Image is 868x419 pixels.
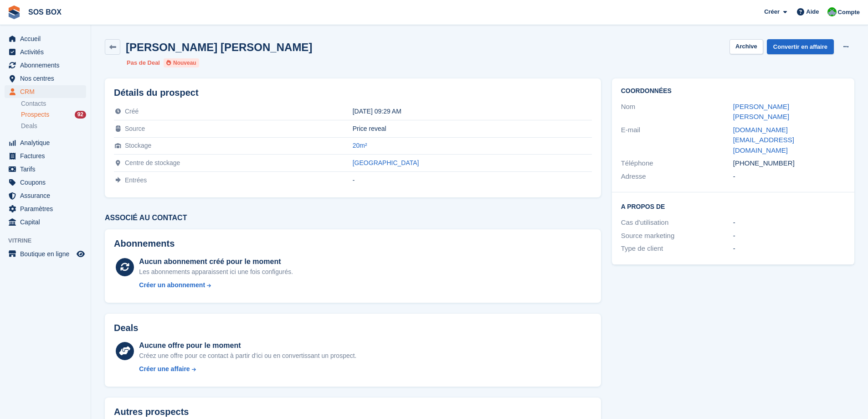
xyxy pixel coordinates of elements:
li: Pas de Deal [127,58,160,67]
a: Deals [21,121,86,131]
span: Stockage [125,142,151,149]
div: Aucun abonnement créé pour le moment [139,256,293,267]
h2: Détails du prospect [114,88,592,98]
a: Créer une affaire [139,364,356,374]
h2: Deals [114,323,138,333]
div: Source marketing [621,231,733,241]
span: Paramètres [20,202,75,215]
div: Nom [621,102,733,122]
span: Abonnements [20,59,75,72]
div: 92 [75,111,86,119]
div: Adresse [621,171,733,182]
a: menu [5,248,86,260]
span: Prospects [21,110,49,119]
a: menu [5,46,86,58]
div: Créer un abonnement [139,280,205,290]
h2: A propos de [621,202,845,211]
span: Créer [764,7,780,16]
span: Accueil [20,32,75,45]
div: Aucune offre pour le moment [139,340,356,351]
div: - [733,217,845,228]
button: Archive [729,39,763,54]
div: - [353,176,592,184]
span: Entrées [125,176,147,184]
h2: Abonnements [114,238,592,249]
img: stora-icon-8386f47178a22dfd0bd8f6a31ec36ba5ce8667c1dd55bd0f319d3a0aa187defe.svg [7,5,21,19]
div: Créer une affaire [139,364,190,374]
a: menu [5,163,86,176]
span: Nos centres [20,72,75,85]
a: menu [5,136,86,149]
div: - [733,231,845,241]
h2: Autres prospects [114,407,189,417]
a: 20m² [353,142,367,149]
span: Analytique [20,136,75,149]
span: Centre de stockage [125,159,180,166]
h2: Coordonnées [621,88,845,95]
div: [PHONE_NUMBER] [733,158,845,169]
a: [GEOGRAPHIC_DATA] [353,159,419,166]
a: menu [5,85,86,98]
a: [DOMAIN_NAME][EMAIL_ADDRESS][DOMAIN_NAME] [733,126,794,154]
span: Créé [125,108,139,115]
li: Nouveau [164,58,199,67]
span: Boutique en ligne [20,248,75,260]
span: Compte [838,8,860,17]
a: Boutique d'aperçu [75,248,86,259]
h3: Associé au contact [105,214,601,222]
div: Téléphone [621,158,733,169]
a: Prospects 92 [21,110,86,119]
span: Aide [806,7,819,16]
div: Cas d'utilisation [621,217,733,228]
a: menu [5,32,86,45]
div: Type de client [621,243,733,254]
a: menu [5,150,86,162]
div: - [733,243,845,254]
a: menu [5,216,86,228]
span: Coupons [20,176,75,189]
div: Price reveal [353,125,592,132]
a: Contacts [21,99,86,108]
div: Les abonnements apparaissent ici une fois configurés. [139,267,293,277]
a: Créer un abonnement [139,280,293,290]
img: Fabrice [827,7,837,16]
div: E-mail [621,125,733,156]
a: [PERSON_NAME] [PERSON_NAME] [733,103,789,121]
div: - [733,171,845,182]
h2: [PERSON_NAME] [PERSON_NAME] [126,41,312,53]
a: menu [5,189,86,202]
div: Créez une offre pour ce contact à partir d'ici ou en convertissant un prospect. [139,351,356,361]
span: Factures [20,150,75,162]
span: Deals [21,122,37,130]
span: Assurance [20,189,75,202]
span: Source [125,125,145,132]
span: Tarifs [20,163,75,176]
span: Capital [20,216,75,228]
div: [DATE] 09:29 AM [353,108,592,115]
a: Convertir en affaire [767,39,834,54]
a: menu [5,202,86,215]
a: menu [5,59,86,72]
a: menu [5,72,86,85]
span: Vitrine [8,236,91,245]
span: Activités [20,46,75,58]
span: CRM [20,85,75,98]
a: menu [5,176,86,189]
a: SOS BOX [25,5,65,20]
